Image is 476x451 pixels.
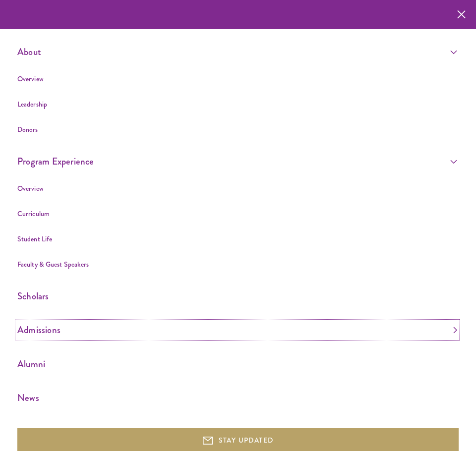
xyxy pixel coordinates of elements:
a: Faculty & Guest Speakers [17,259,89,269]
a: Program Experience [17,153,457,169]
a: Admissions [17,322,457,338]
a: Overview [17,183,44,193]
a: Donors [17,124,38,134]
a: Scholars [17,288,457,304]
a: Overview [17,74,44,84]
a: Curriculum [17,209,50,219]
a: About [17,44,457,60]
a: Student Life [17,234,52,244]
a: News [17,390,457,406]
a: Alumni [17,356,457,372]
a: Leadership [17,99,47,109]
